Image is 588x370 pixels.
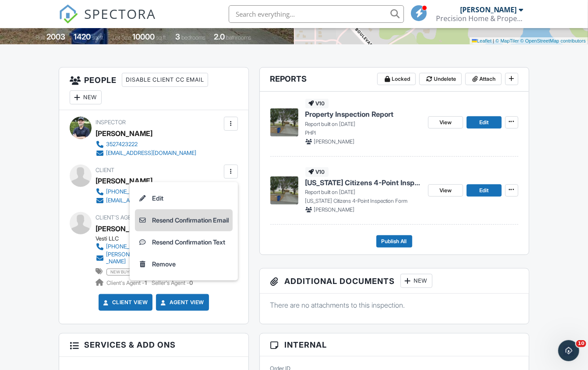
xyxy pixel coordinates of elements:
[260,269,529,294] h3: Additional Documents
[472,38,492,43] a: Leaflet
[159,298,204,307] a: Agent View
[106,197,196,204] div: [EMAIL_ADDRESS][DOMAIN_NAME]
[135,231,233,253] a: Resend Confirmation Text
[92,34,105,41] span: sq. ft.
[84,4,156,23] span: SPECTORA
[460,5,517,14] div: [PERSON_NAME]
[229,5,404,23] input: Search everything...
[96,214,138,221] span: Client's Agent
[36,34,46,41] span: Built
[145,280,147,286] strong: 1
[96,127,152,140] div: [PERSON_NAME]
[106,188,154,195] div: [PHONE_NUMBER]
[270,300,518,310] p: There are no attachments to this inspection.
[96,140,196,149] a: 3527423222
[176,32,181,41] div: 3
[96,187,196,196] a: [PHONE_NUMBER]
[96,222,152,235] a: [PERSON_NAME]
[214,32,225,41] div: 2.0
[521,38,586,43] a: © OpenStreetMap contributors
[260,334,529,356] h3: Internal
[496,38,519,43] a: © MapTiler
[182,34,206,41] span: bedrooms
[96,235,228,242] div: Vesti LLC
[156,34,167,41] span: sq.ft.
[135,187,233,209] a: Edit
[59,12,156,30] a: SPECTORA
[106,243,154,250] div: [PHONE_NUMBER]
[59,334,248,356] h3: Services & Add ons
[106,280,148,286] span: Client's Agent -
[70,90,102,104] div: New
[106,269,160,276] span: new buyer's agents
[96,119,126,126] span: Inspector
[106,150,196,157] div: [EMAIL_ADDRESS][DOMAIN_NAME]
[400,274,432,288] div: New
[96,196,196,205] a: [EMAIL_ADDRESS][DOMAIN_NAME]
[47,32,66,41] div: 2003
[106,251,221,265] div: [PERSON_NAME][EMAIL_ADDRESS][DOMAIN_NAME]
[59,4,78,24] img: The Best Home Inspection Software - Spectora
[576,340,586,347] span: 10
[152,259,176,269] div: Remove
[558,340,579,361] iframe: Intercom live chat
[96,174,152,187] div: [PERSON_NAME]
[135,253,233,275] a: Remove
[493,38,494,43] span: |
[113,34,131,41] span: Lot Size
[189,280,193,286] strong: 0
[152,280,193,286] span: Seller's Agent -
[96,251,221,265] a: [PERSON_NAME][EMAIL_ADDRESS][DOMAIN_NAME]
[133,32,155,41] div: 10000
[96,149,196,158] a: [EMAIL_ADDRESS][DOMAIN_NAME]
[96,167,114,173] span: Client
[59,68,248,110] h3: People
[135,209,233,231] a: Resend Confirmation Email
[96,242,221,251] a: [PHONE_NUMBER]
[122,73,208,87] div: Disable Client CC Email
[102,298,148,307] a: Client View
[436,14,524,23] div: Precision Home & Property Inspections
[227,34,251,41] span: bathrooms
[74,32,91,41] div: 1420
[106,141,138,148] div: 3527423222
